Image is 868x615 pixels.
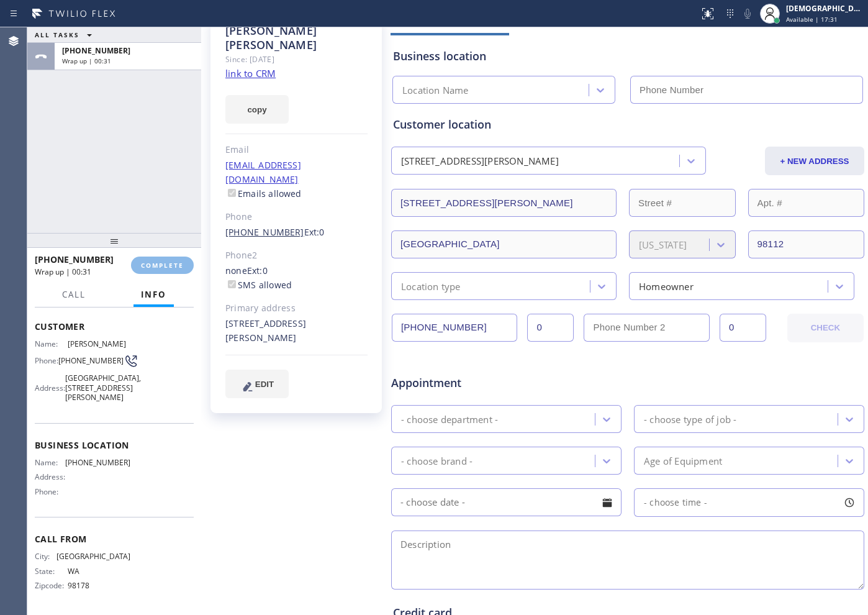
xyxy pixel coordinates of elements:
[65,373,141,402] span: [GEOGRAPHIC_DATA], [STREET_ADDRESS][PERSON_NAME]
[35,30,79,39] span: ALL TASKS
[225,188,302,199] label: Emails allowed
[35,253,114,265] span: [PHONE_NUMBER]
[225,24,368,52] div: [PERSON_NAME] [PERSON_NAME]
[27,27,104,42] button: ALL TASKS
[57,552,130,561] span: [GEOGRAPHIC_DATA]
[629,189,736,217] input: Street #
[393,116,862,133] div: Customer location
[584,314,709,342] input: Phone Number 2
[225,317,368,345] div: [STREET_ADDRESS][PERSON_NAME]
[141,261,184,270] span: COMPLETE
[630,76,863,104] input: Phone Number
[35,383,65,393] span: Address:
[55,283,93,307] button: Call
[68,567,130,576] span: WA
[255,380,274,389] span: EDIT
[68,581,130,590] span: 98178
[35,339,68,348] span: Name:
[644,412,736,426] div: - choose type of job -
[739,5,756,22] button: Mute
[527,314,574,342] input: Ext.
[62,289,86,300] span: Call
[401,453,472,468] div: - choose brand -
[304,226,325,238] span: Ext: 0
[58,356,124,365] span: [PHONE_NUMBER]
[35,487,68,496] span: Phone:
[225,95,289,124] button: copy
[401,279,461,293] div: Location type
[402,83,469,98] div: Location Name
[639,279,694,293] div: Homeowner
[644,496,707,508] span: - choose time -
[35,439,194,451] span: Business location
[393,48,862,65] div: Business location
[748,230,865,258] input: ZIP
[225,67,276,80] a: link to CRM
[225,226,304,238] a: [PHONE_NUMBER]
[35,266,91,277] span: Wrap up | 00:31
[225,370,289,398] button: EDIT
[35,472,68,481] span: Address:
[35,533,194,545] span: Call From
[225,264,368,293] div: none
[68,339,130,348] span: [PERSON_NAME]
[225,210,368,224] div: Phone
[228,280,236,288] input: SMS allowed
[391,488,622,516] input: - choose date -
[35,581,68,590] span: Zipcode:
[141,289,166,300] span: Info
[391,230,617,258] input: City
[133,283,174,307] button: Info
[748,189,865,217] input: Apt. #
[225,301,368,316] div: Primary address
[786,15,838,24] span: Available | 17:31
[787,314,864,342] button: CHECK
[401,412,498,426] div: - choose department -
[225,279,292,291] label: SMS allowed
[225,143,368,157] div: Email
[62,45,130,56] span: [PHONE_NUMBER]
[35,321,194,332] span: Customer
[225,52,368,66] div: Since: [DATE]
[35,567,68,576] span: State:
[401,154,559,168] div: [STREET_ADDRESS][PERSON_NAME]
[225,159,301,185] a: [EMAIL_ADDRESS][DOMAIN_NAME]
[62,57,111,65] span: Wrap up | 00:31
[35,356,58,365] span: Phone:
[225,248,368,263] div: Phone2
[65,458,130,467] span: [PHONE_NUMBER]
[131,257,194,274] button: COMPLETE
[786,3,864,14] div: [DEMOGRAPHIC_DATA][PERSON_NAME]
[228,189,236,197] input: Emails allowed
[35,458,65,467] span: Name:
[720,314,766,342] input: Ext. 2
[391,375,547,391] span: Appointment
[644,453,722,468] div: Age of Equipment
[392,314,517,342] input: Phone Number
[765,147,864,175] button: + NEW ADDRESS
[35,552,57,561] span: City:
[391,189,617,217] input: Address
[247,265,268,276] span: Ext: 0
